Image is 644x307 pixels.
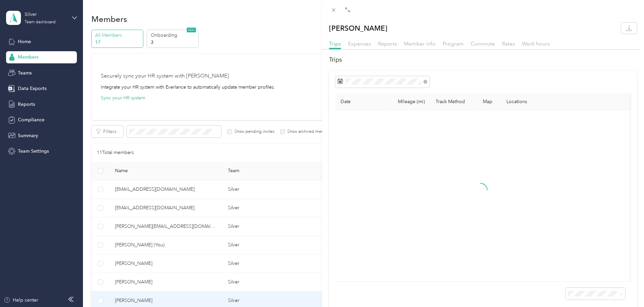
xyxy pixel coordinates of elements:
th: Date [335,93,386,110]
th: Mileage (mi) [386,93,430,110]
span: Work hours [522,40,550,47]
h2: Trips [329,55,637,64]
th: Track Method [430,93,477,110]
span: Trips [329,40,341,47]
p: [PERSON_NAME] [329,23,387,34]
span: Member info [404,40,436,47]
span: Rates [502,40,515,47]
span: Program [443,40,464,47]
span: Reports [378,40,397,47]
span: Expenses [348,40,371,47]
th: Map [477,93,501,110]
iframe: Everlance-gr Chat Button Frame [606,269,644,307]
span: Commute [471,40,495,47]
